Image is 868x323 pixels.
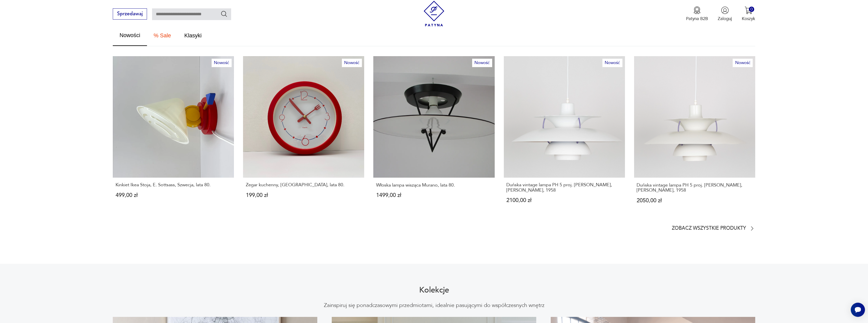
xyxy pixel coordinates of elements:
[246,182,362,188] p: Zegar kuchenny, [GEOGRAPHIC_DATA], lata 80.
[742,6,755,22] button: 0Koszyk
[184,33,201,38] span: Klasyki
[742,16,755,22] p: Koszyk
[745,6,752,14] img: Ikona koszyka
[113,8,147,20] button: Sprzedawaj
[634,56,755,215] a: NowośćDuńska vintage lampa PH 5 proj. Poul Henningsen, Louis Poulsen, 1958Duńska vintage lampa PH...
[686,6,708,22] button: Patyna B2B
[718,6,732,22] button: Zaloguj
[421,1,447,26] img: Patyna - sklep z meblami i dekoracjami vintage
[376,183,492,188] p: Włoska lampa wisząca Murano, lata 80.
[120,33,140,38] span: Nowości
[373,56,494,215] a: NowośćWłoska lampa wisząca Murano, lata 80.Włoska lampa wisząca Murano, lata 80.1499,00 zł
[243,56,364,215] a: NowośćZegar kuchenny, Niemcy, lata 80.Zegar kuchenny, [GEOGRAPHIC_DATA], lata 80.199,00 zł
[154,33,171,38] span: % Sale
[749,7,754,12] div: 0
[220,10,228,18] button: Szukaj
[324,302,544,309] p: Zainspiruj się ponadczasowymi przedmiotami, idealnie pasującymi do współczesnych wnętrz
[116,182,231,188] p: Kinkiet Ikea Stoja, E. Sottsass, Szwecja, lata 80.
[721,6,729,14] img: Ikonka użytkownika
[672,225,755,232] a: Zobacz wszystkie produkty
[686,6,708,22] a: Ikona medaluPatyna B2B
[419,286,449,294] h2: Kolekcje
[376,193,492,198] p: 1499,00 zł
[113,56,234,215] a: NowośćKinkiet Ikea Stoja, E. Sottsass, Szwecja, lata 80.Kinkiet Ikea Stoja, E. Sottsass, Szwecja,...
[116,193,231,198] p: 499,00 zł
[506,198,622,203] p: 2100,00 zł
[246,193,362,198] p: 199,00 zł
[718,16,732,22] p: Zaloguj
[506,182,622,193] p: Duńska vintage lampa PH 5 proj. [PERSON_NAME], [PERSON_NAME], 1958
[851,303,865,317] iframe: Smartsupp widget button
[686,16,708,22] p: Patyna B2B
[637,198,752,203] p: 2050,00 zł
[504,56,625,215] a: NowośćDuńska vintage lampa PH 5 proj. Poul Henningsen, Louis Poulsen, 1958Duńska vintage lampa PH...
[672,226,746,230] p: Zobacz wszystkie produkty
[113,12,147,16] a: Sprzedawaj
[637,183,752,193] p: Duńska vintage lampa PH 5 proj. [PERSON_NAME], [PERSON_NAME], 1958
[693,6,701,14] img: Ikona medalu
